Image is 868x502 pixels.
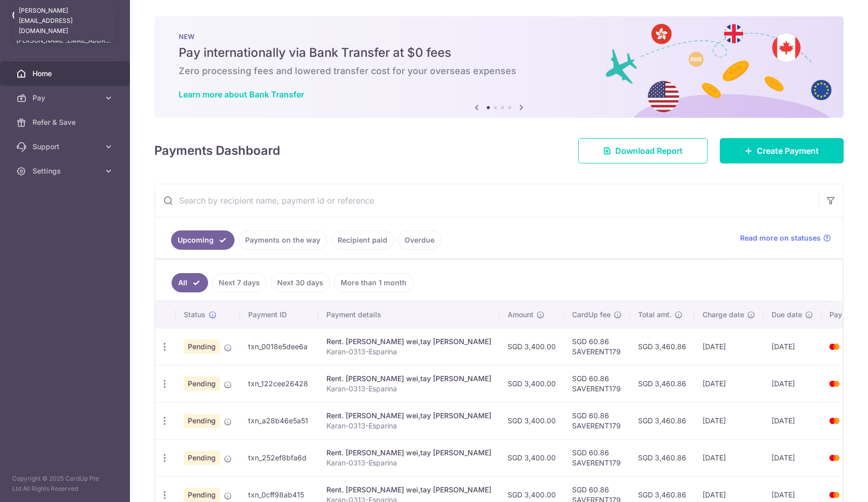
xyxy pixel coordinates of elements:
p: NEW [179,32,819,41]
span: Settings [32,166,99,176]
td: [DATE] [694,365,763,402]
img: Bank Card [824,378,845,390]
span: Home [32,69,99,79]
a: Overdue [398,230,441,250]
span: Create Payment [757,145,819,157]
td: [DATE] [694,402,763,439]
td: txn_252ef8bfa6d [240,439,318,476]
td: SGD 3,400.00 [499,402,564,439]
a: All [172,273,208,292]
img: Bank Card [824,489,845,501]
h4: Payments Dashboard [154,142,280,160]
span: Pending [184,488,220,502]
td: txn_0018e5dee6a [240,328,318,365]
td: SGD 3,400.00 [499,365,564,402]
td: txn_122cee26428 [240,365,318,402]
a: Create Payment [720,138,844,163]
td: SGD 3,460.86 [630,439,694,476]
span: Support [32,142,99,152]
p: Karan-0313-Esparina [326,458,491,468]
a: Download Report [578,138,708,163]
div: Rent. [PERSON_NAME] wei,tay [PERSON_NAME] [326,337,491,347]
div: Rent. [PERSON_NAME] wei,tay [PERSON_NAME] [326,485,491,495]
img: Bank transfer banner [154,16,844,118]
img: Bank Card [824,452,845,464]
span: Pending [184,377,220,391]
td: [DATE] [763,328,821,365]
td: SGD 60.86 SAVERENT179 [564,328,630,365]
a: Recipient paid [331,230,394,250]
td: SGD 3,400.00 [499,439,564,476]
a: Learn more about Bank Transfer [179,89,304,99]
img: Bank Card [824,415,845,427]
div: [PERSON_NAME][EMAIL_ADDRESS][DOMAIN_NAME] [14,1,116,41]
td: SGD 60.86 SAVERENT179 [564,402,630,439]
span: Pending [184,414,220,428]
td: [DATE] [763,402,821,439]
td: SGD 60.86 SAVERENT179 [564,439,630,476]
td: [DATE] [763,365,821,402]
a: Upcoming [171,230,235,250]
a: Payments on the way [239,230,327,250]
div: Rent. [PERSON_NAME] wei,tay [PERSON_NAME] [326,411,491,421]
span: Due date [772,310,802,320]
td: SGD 3,460.86 [630,402,694,439]
td: SGD 3,460.86 [630,365,694,402]
p: Karan-0313-Esparina [326,347,491,357]
span: Pending [184,340,220,354]
input: Search by recipient name, payment id or reference [155,184,819,217]
div: Rent. [PERSON_NAME] wei,tay [PERSON_NAME] [326,374,491,384]
span: Download Report [615,145,683,157]
div: Rent. [PERSON_NAME] wei,tay [PERSON_NAME] [326,448,491,458]
p: Karan-0313-Esparina [326,384,491,394]
h5: Pay internationally via Bank Transfer at $0 fees [179,45,819,61]
td: SGD 60.86 SAVERENT179 [564,365,630,402]
a: Next 30 days [271,273,330,292]
img: CardUp [12,8,62,20]
span: Total amt. [638,310,672,320]
span: Pending [184,451,220,465]
p: Karan-0313-Esparina [326,421,491,431]
h6: Zero processing fees and lowered transfer cost for your overseas expenses [179,65,819,77]
span: Amount [508,310,533,320]
td: txn_a28b46e5a51 [240,402,318,439]
td: SGD 3,460.86 [630,328,694,365]
span: Pay [32,93,99,103]
a: Read more on statuses [740,233,831,243]
td: [DATE] [694,439,763,476]
span: CardUp fee [572,310,611,320]
span: Refer & Save [32,117,99,127]
a: More than 1 month [334,273,413,292]
td: [DATE] [694,328,763,365]
td: [DATE] [763,439,821,476]
span: Charge date [703,310,744,320]
th: Payment details [318,302,499,328]
span: Status [184,310,206,320]
a: Next 7 days [212,273,266,292]
span: Read more on statuses [740,233,821,243]
td: SGD 3,400.00 [499,328,564,365]
th: Payment ID [240,302,318,328]
img: Bank Card [824,341,845,353]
